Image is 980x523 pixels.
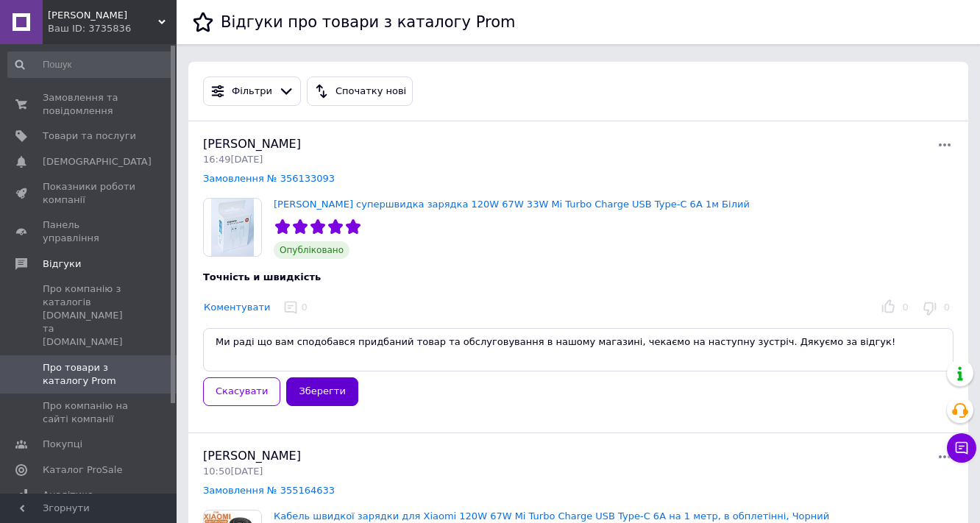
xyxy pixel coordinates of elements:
[307,77,413,106] button: Спочатку нові
[203,300,271,316] button: Коментувати
[203,449,301,463] span: [PERSON_NAME]
[203,485,335,496] a: Замовлення № 355164633
[203,154,263,165] span: 16:49[DATE]
[43,361,136,388] span: Про товари з каталогу Prom
[333,84,409,99] div: Спочатку нові
[221,13,515,31] h1: Відгуки про товари з каталогу Prom
[203,466,263,477] span: 10:50[DATE]
[203,377,280,406] button: Скасувати
[274,241,349,259] span: Опубліковано
[7,51,174,78] input: Пошук
[203,173,335,184] a: Замовлення № 356133093
[203,77,301,106] button: Фільтри
[229,84,275,99] div: Фільтри
[48,9,158,22] span: Смарт Мобайл
[43,91,136,118] span: Замовлення та повідомлення
[203,328,954,371] textarea: Ми раді що вам сподобався придбаний товар та обслуговування в нашому магазині, чекаємо на наступн...
[43,257,81,271] span: Відгуки
[286,377,358,406] button: Зберегти
[43,180,136,207] span: Показники роботи компанії
[274,510,829,522] a: Кабель швидкої зарядки для Xiaomi 120W 67W Mi Turbo Charge USB Type-C 6A на 1 метр, в обплетінні,...
[204,199,261,256] img: Кабель Xiaomi супершвидка зарядка 120W 67W 33W Mi Turbo Charge USB Type-C 6A 1м Білий
[43,129,136,143] span: Товари та послуги
[43,399,136,426] span: Про компанію на сайті компанії
[43,488,93,502] span: Аналітика
[43,218,136,245] span: Панель управління
[48,22,177,35] div: Ваш ID: 3735836
[203,271,321,282] span: Точність и швидкість
[203,137,301,151] span: [PERSON_NAME]
[43,438,82,451] span: Покупці
[43,155,152,168] span: [DEMOGRAPHIC_DATA]
[43,463,122,477] span: Каталог ProSale
[274,199,750,210] a: [PERSON_NAME] супершвидка зарядка 120W 67W 33W Mi Turbo Charge USB Type-C 6A 1м Білий
[947,433,976,463] button: Чат з покупцем
[43,282,136,349] span: Про компанію з каталогів [DOMAIN_NAME] та [DOMAIN_NAME]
